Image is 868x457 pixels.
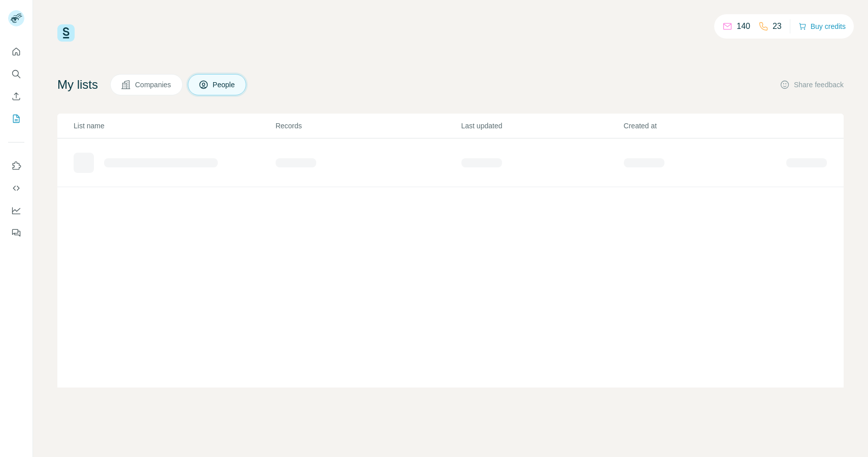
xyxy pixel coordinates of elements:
button: My lists [8,110,24,128]
p: 140 [737,20,750,32]
span: People [213,80,236,90]
button: Quick start [8,43,24,61]
button: Enrich CSV [8,87,24,106]
button: Use Surfe API [8,179,24,197]
p: Last updated [461,121,623,131]
button: Feedback [8,224,24,242]
button: Share feedback [780,80,844,90]
button: Use Surfe on LinkedIn [8,157,24,175]
p: Records [276,121,460,131]
img: Surfe Logo [57,24,75,42]
p: 23 [773,20,782,32]
h4: My lists [57,77,98,93]
button: Dashboard [8,201,24,220]
p: Created at [624,121,785,131]
button: Search [8,65,24,83]
span: Companies [135,80,172,90]
button: Buy credits [798,19,846,33]
p: List name [74,121,275,131]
